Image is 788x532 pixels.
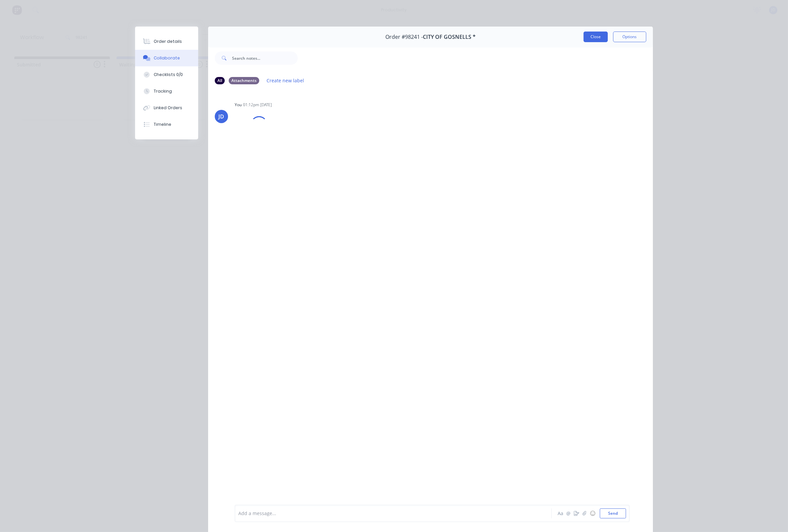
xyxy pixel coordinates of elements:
span: CITY OF GOSNELLS * [423,34,476,40]
button: Options [613,32,646,42]
button: Aa [557,509,565,517]
button: Collaborate [135,50,198,66]
div: Attachments [229,77,259,84]
div: JD [219,113,224,120]
button: Send [600,508,626,518]
button: Close [584,32,608,42]
div: Linked Orders [154,105,182,111]
button: Linked Orders [135,100,198,116]
button: Tracking [135,83,198,100]
div: Checklists 0/0 [154,72,183,78]
span: Order #98241 - [385,34,423,40]
div: Order details [154,38,182,44]
button: @ [565,509,573,517]
button: Order details [135,33,198,50]
div: All [215,77,225,84]
button: Checklists 0/0 [135,66,198,83]
input: Search notes... [232,51,298,65]
div: Timeline [154,121,171,127]
button: ☺ [589,509,596,517]
button: Create new label [263,76,308,85]
button: Timeline [135,116,198,133]
div: You [235,102,242,108]
div: 01:12pm [DATE] [243,102,272,108]
div: Tracking [154,88,172,94]
div: Collaborate [154,55,180,61]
